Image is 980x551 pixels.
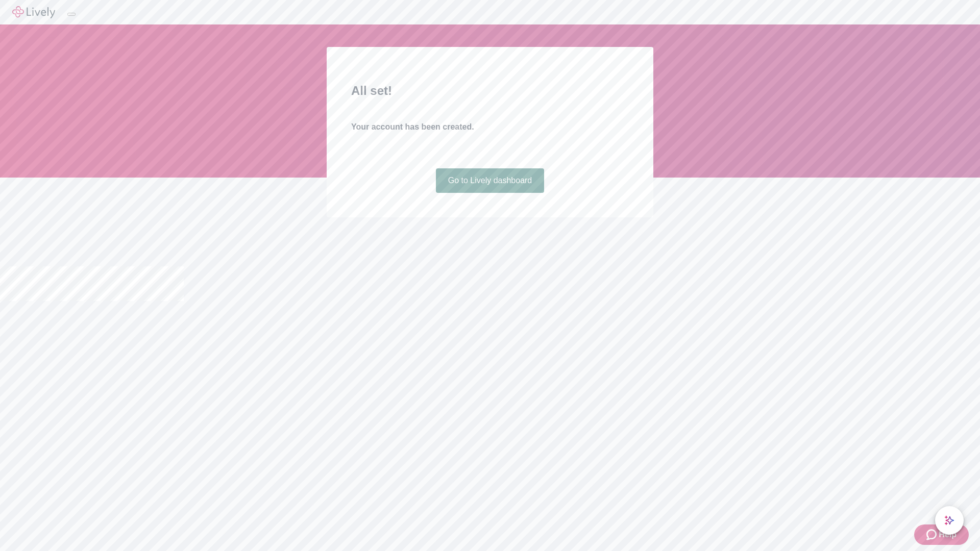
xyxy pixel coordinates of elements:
[12,6,55,18] img: Lively
[944,515,954,525] svg: Lively AI Assistant
[351,121,629,133] h4: Your account has been created.
[935,506,964,535] button: chat
[939,529,957,541] span: Help
[914,524,969,545] button: Zendesk support iconHelp
[926,529,939,541] svg: Zendesk support icon
[351,82,629,100] h2: All set!
[436,168,545,193] a: Go to Lively dashboard
[67,13,76,16] button: Log out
